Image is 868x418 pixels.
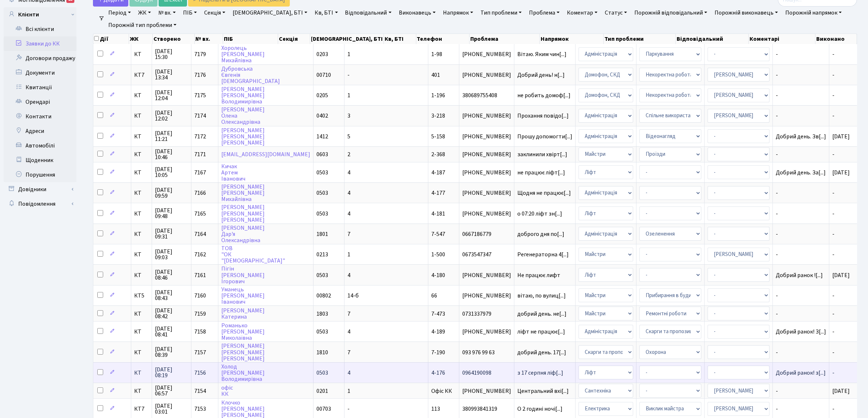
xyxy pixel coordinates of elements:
[431,133,445,141] span: 5-158
[347,169,350,177] span: 4
[776,72,826,78] span: -
[832,189,834,197] span: -
[776,350,826,355] span: -
[134,370,149,376] span: КТ
[316,230,328,238] span: 1801
[462,272,511,278] span: [PHONE_NUMBER]
[194,150,206,158] span: 7171
[832,91,834,99] span: -
[776,271,823,279] span: Добрий ранок ![...]
[194,210,206,218] span: 7165
[194,251,206,259] span: 7162
[347,328,350,336] span: 4
[517,272,572,278] span: Не працює лифт
[4,182,77,197] a: Довідники
[517,292,566,300] span: вітаю, по вулиц[...]
[347,251,350,259] span: 1
[134,350,149,355] span: КТ
[347,112,350,120] span: 3
[776,190,826,196] span: -
[155,149,188,160] span: [DATE] 10:46
[221,265,265,285] a: Пігін[PERSON_NAME]Ігорович
[462,388,511,394] span: [PHONE_NUMBER]
[832,150,834,158] span: -
[4,167,77,182] a: Порушення
[832,251,834,259] span: -
[604,34,676,44] th: Тип проблеми
[832,230,834,238] span: -
[134,92,149,98] span: КТ
[194,310,206,318] span: 7159
[4,95,77,109] a: Орендарі
[347,348,350,356] span: 7
[221,44,265,64] a: Хоролець[PERSON_NAME]Михайлівна
[221,204,265,224] a: [PERSON_NAME][PERSON_NAME][PERSON_NAME]
[431,369,445,377] span: 4-176
[155,308,188,319] span: [DATE] 08:42
[776,369,826,377] span: Добрий ранок! з[...]
[462,370,511,376] span: 0964190098
[462,293,511,299] span: [PHONE_NUMBER]
[462,51,511,57] span: [PHONE_NUMBER]
[347,230,350,238] span: 7
[517,169,565,177] span: не працює ліфт[...]
[134,406,149,412] span: КТ7
[347,133,350,141] span: 5
[221,322,265,342] a: Романько[PERSON_NAME]Миколаївна
[4,80,77,95] a: Квитанції
[347,310,350,318] span: 7
[201,7,228,19] a: Секція
[194,71,206,79] span: 7176
[312,7,340,19] a: Кв, БТІ
[517,150,567,158] span: заклинили хвірт[...]
[316,133,328,141] span: 1412
[134,151,149,157] span: КТ
[4,109,77,124] a: Контакти
[223,34,278,44] th: ПІБ
[462,311,511,317] span: 0731337979
[832,310,834,318] span: -
[431,271,445,279] span: 4-180
[517,71,565,79] span: Добрий день! н[...]
[194,405,206,413] span: 7153
[776,293,826,299] span: -
[155,367,188,378] span: [DATE] 08:19
[4,36,77,51] a: Заявки до КК
[347,150,350,158] span: 2
[316,189,328,197] span: 0503
[316,91,328,99] span: 0205
[776,328,826,336] span: Добрий ранок! З[...]
[194,169,206,177] span: 7167
[517,387,569,395] span: Центральний вхі[...]
[4,66,77,80] a: Документи
[517,328,565,336] span: ліфт не працює[...]
[431,310,445,318] span: 7-473
[832,369,834,377] span: -
[517,405,563,413] span: О 2 годині ночі[...]
[134,311,149,317] span: КТ
[134,272,149,278] span: КТ
[676,34,749,44] th: Відповідальний
[310,34,384,44] th: [DEMOGRAPHIC_DATA], БТІ
[155,228,188,240] span: [DATE] 09:31
[517,230,564,238] span: доброго дня по[...]
[155,166,188,178] span: [DATE] 10:05
[462,329,511,335] span: [PHONE_NUMBER]
[517,369,563,377] span: з 17 серпня ліф[...]
[396,7,439,19] a: Виконавець
[776,252,826,257] span: -
[194,189,206,197] span: 7166
[134,170,149,176] span: КТ
[153,34,195,44] th: Створено
[347,387,350,395] span: 1
[776,169,826,177] span: Добрий день. За[...]
[776,311,826,317] span: -
[384,34,416,44] th: Кв, БТІ
[517,91,571,99] span: не робить домоф[...]
[631,7,710,19] a: Порожній відповідальний
[316,387,328,395] span: 0201
[431,251,445,259] span: 1-500
[431,292,437,300] span: 66
[832,387,850,395] span: [DATE]
[517,251,569,259] span: Регенераторна 4[...]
